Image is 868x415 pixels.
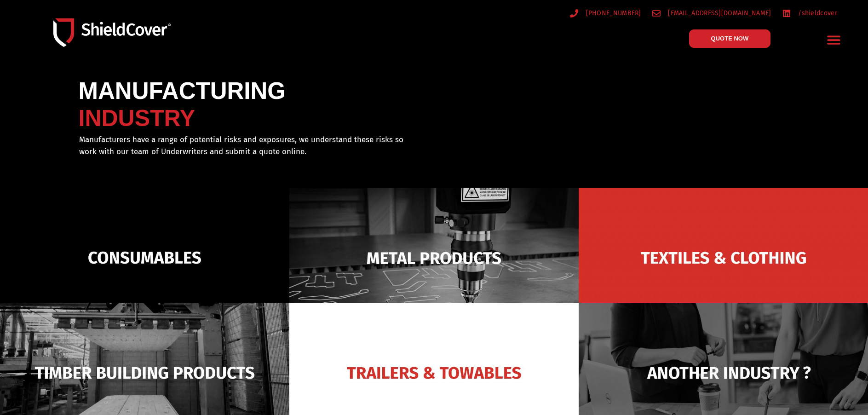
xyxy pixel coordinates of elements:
[796,7,837,19] span: /shieldcover
[79,82,259,101] span: MANUFACTURING
[823,29,845,51] div: Menu Toggle
[53,18,171,47] img: Shield-Cover-Underwriting-Australia-logo-full
[79,134,422,157] p: Manufacturers have a range of potential risks and exposures, we understand these risks so work wi...
[689,29,767,48] a: QUOTE NOW
[652,7,771,19] a: [EMAIL_ADDRESS][DOMAIN_NAME]
[570,7,641,19] a: [PHONE_NUMBER]
[782,7,837,19] a: /shieldcover
[711,35,745,41] span: QUOTE NOW
[666,7,771,19] span: [EMAIL_ADDRESS][DOMAIN_NAME]
[584,7,641,19] span: [PHONE_NUMBER]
